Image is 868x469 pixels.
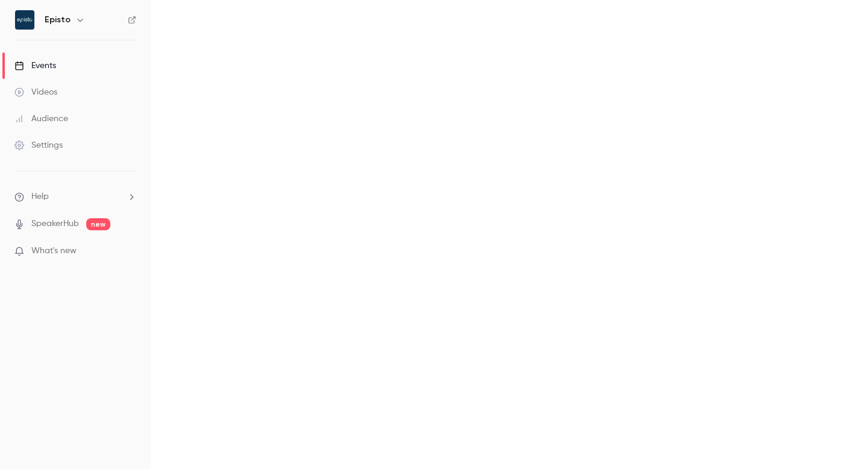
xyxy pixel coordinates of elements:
span: What's new [31,245,77,257]
a: SpeakerHub [31,218,79,230]
img: Episto [15,10,34,30]
div: Settings [14,139,63,151]
h6: Episto [45,14,71,26]
span: new [86,218,110,230]
div: Events [14,60,56,72]
span: Help [31,190,49,203]
li: help-dropdown-opener [14,190,136,203]
div: Videos [14,86,57,98]
div: Audience [14,113,68,125]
